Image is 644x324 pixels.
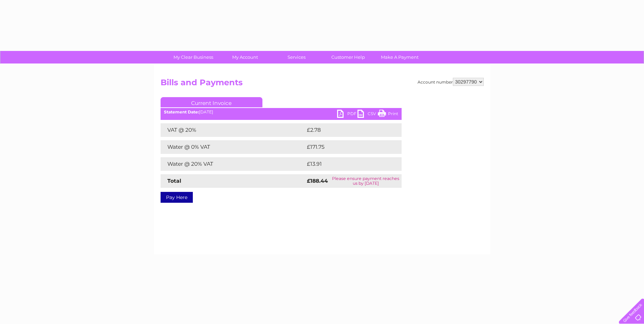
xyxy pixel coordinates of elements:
[217,51,273,64] a: My Account
[161,97,262,107] a: Current Invoice
[418,78,484,86] div: Account number
[307,178,328,184] strong: £188.44
[372,51,428,64] a: Make A Payment
[164,109,199,114] b: Statement Date:
[161,157,305,171] td: Water @ 20% VAT
[161,78,484,91] h2: Bills and Payments
[337,110,357,120] a: PDF
[161,192,193,203] a: Pay Here
[161,110,402,114] div: [DATE]
[320,51,376,64] a: Customer Help
[357,110,378,120] a: CSV
[165,51,221,64] a: My Clear Business
[305,157,387,171] td: £13.91
[305,140,388,154] td: £171.75
[167,178,181,184] strong: Total
[269,51,325,64] a: Services
[161,123,305,137] td: VAT @ 20%
[330,174,402,188] td: Please ensure payment reaches us by [DATE]
[161,140,305,154] td: Water @ 0% VAT
[378,110,398,120] a: Print
[305,123,386,137] td: £2.78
